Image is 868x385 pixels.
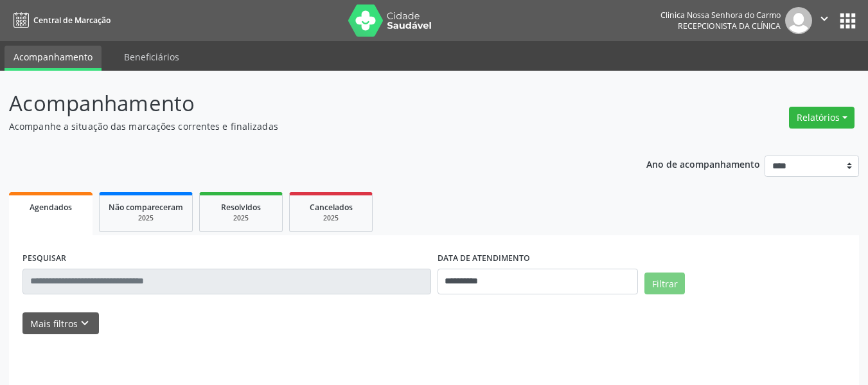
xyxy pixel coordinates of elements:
i: keyboard_arrow_down [78,316,92,330]
span: Não compareceram [109,202,183,213]
i:  [817,12,831,26]
button: Filtrar [644,273,685,294]
label: PESQUISAR [22,249,66,269]
a: Acompanhamento [4,46,102,71]
span: Cancelados [310,202,353,213]
p: Acompanhe a situação das marcações correntes e finalizadas [9,120,604,133]
p: Ano de acompanhamento [646,156,760,172]
span: Resolvidos [221,202,261,213]
span: Agendados [30,202,72,213]
div: 2025 [299,213,363,223]
span: Recepcionista da clínica [678,21,781,31]
a: Beneficiários [115,46,188,68]
div: 2025 [209,213,273,223]
a: Central de Marcação [9,10,111,31]
div: Clinica Nossa Senhora do Carmo [660,10,781,21]
label: DATA DE ATENDIMENTO [438,249,530,269]
button: Mais filtroskeyboard_arrow_down [22,312,99,335]
button: apps [837,10,859,32]
p: Acompanhamento [9,87,604,120]
span: Central de Marcação [33,15,111,26]
img: img [785,7,812,34]
button: Relatórios [789,107,855,129]
button:  [812,7,837,34]
div: 2025 [109,213,183,223]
